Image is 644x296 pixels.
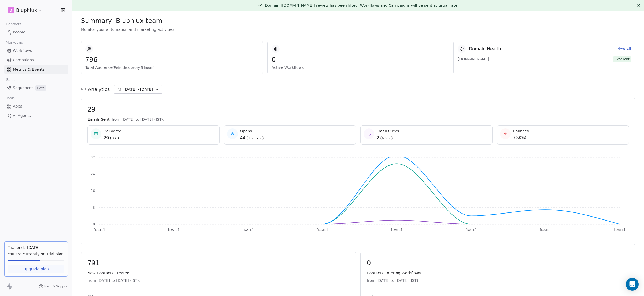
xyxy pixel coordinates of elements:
span: Marketing [3,39,25,47]
span: ( 0% ) [110,135,119,141]
tspan: 8 [93,206,95,210]
a: People [4,28,68,37]
span: Total Audience [85,65,259,70]
tspan: [DATE] [94,228,105,232]
span: Contacts [3,20,24,28]
span: Help & Support [44,284,69,289]
span: from [DATE] to [DATE] (IST). [367,278,629,283]
span: 29 [103,135,109,141]
div: Open Intercom Messenger [626,278,639,291]
span: Campaigns [13,57,34,63]
span: Contacts Entering Workflows [367,270,629,276]
tspan: [DATE] [540,228,551,232]
span: Excellent [613,56,631,62]
span: Domain Health [469,46,501,52]
span: Workflows [13,48,32,54]
span: AI Agents [13,113,31,119]
tspan: [DATE] [614,228,625,232]
a: Campaigns [4,56,68,64]
span: Analytics [88,86,110,93]
tspan: 0 [93,222,95,226]
span: Active Workflows [272,65,445,70]
span: 0 [272,56,445,64]
a: Apps [4,102,68,111]
span: Tools [4,94,17,102]
span: Apps [13,104,22,109]
span: from [DATE] to [DATE] (IST). [112,117,164,122]
tspan: 32 [91,155,95,159]
span: [DOMAIN_NAME] [458,56,495,62]
span: Monitor your automation and marketing activities [81,27,635,32]
tspan: [DATE] [168,228,179,232]
a: Help & Support [39,284,69,289]
span: Metrics & Events [13,67,45,72]
span: Emails Sent [87,117,109,122]
span: Domain [[DOMAIN_NAME]] review has been lifted. Workflows and Campaigns will be sent at usual rate. [265,3,458,7]
a: Workflows [4,46,68,55]
span: B [9,7,12,13]
tspan: [DATE] [465,228,476,232]
a: Metrics & Events [4,65,68,74]
button: BBluphlux [6,6,44,15]
tspan: 16 [91,189,95,193]
span: 44 [240,135,245,141]
span: ( 6.9% ) [380,135,393,141]
span: Sales [4,76,18,84]
span: Bluphlux [16,7,37,14]
span: [DATE] - [DATE] [124,87,153,92]
span: New Contacts Created [87,270,350,276]
a: SequencesBeta [4,84,68,92]
span: ( 151.7% ) [246,135,264,141]
span: 2 [376,135,379,141]
a: Upgrade plan [8,265,64,273]
span: 791 [87,259,350,267]
span: Upgrade plan [23,266,49,272]
div: Trial ends [DATE]! [8,245,64,250]
span: Bounces [513,128,529,134]
a: View All [616,46,631,52]
span: Delivered [103,128,121,134]
span: 796 [85,56,259,64]
tspan: 24 [91,172,95,176]
span: Sequences [13,85,33,91]
tspan: [DATE] [242,228,253,232]
span: ( 0.0% ) [514,135,527,140]
span: 29 [87,105,629,113]
span: Beta [35,85,46,91]
tspan: [DATE] [317,228,328,232]
span: Opens [240,128,264,134]
tspan: [DATE] [391,228,402,232]
span: 0 [367,259,629,267]
span: You are currently on Trial plan [8,251,64,257]
span: (Refreshes every 5 hours) [113,66,154,70]
a: AI Agents [4,111,68,120]
span: Email Clicks [376,128,399,134]
span: from [DATE] to [DATE] (IST). [87,278,350,283]
button: [DATE] - [DATE] [114,85,162,94]
span: People [13,29,25,35]
span: Summary - Bluphlux team [81,17,162,25]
